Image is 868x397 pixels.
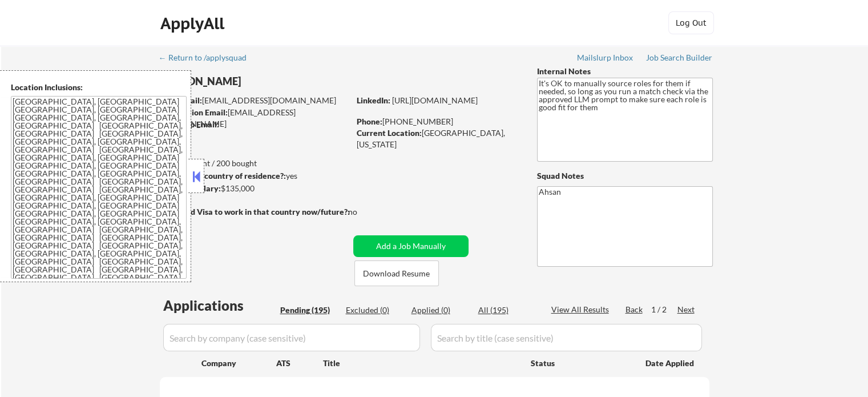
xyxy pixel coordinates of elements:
[411,304,469,316] div: Applied (0)
[159,158,349,169] div: 0 sent / 200 bought
[668,11,714,34] button: Log Out
[280,304,337,316] div: Pending (195)
[163,299,276,312] div: Applications
[160,107,349,129] div: [EMAIL_ADDRESS][DOMAIN_NAME]
[160,95,349,106] div: [EMAIL_ADDRESS][DOMAIN_NAME]
[551,304,612,315] div: View All Results
[577,54,634,62] div: Mailslurp Inbox
[159,171,286,181] strong: Can work in country of residence?:
[537,170,713,182] div: Squad Notes
[357,117,382,126] strong: Phone:
[357,127,518,150] div: [GEOGRAPHIC_DATA], [US_STATE]
[392,95,478,105] a: [URL][DOMAIN_NAME]
[11,82,187,93] div: Location Inclusions:
[346,304,403,316] div: Excluded (0)
[478,304,535,316] div: All (195)
[625,304,644,315] div: Back
[677,304,696,315] div: Next
[354,260,439,286] button: Download Resume
[531,352,629,373] div: Status
[160,74,394,89] div: [PERSON_NAME]
[276,358,323,369] div: ATS
[431,324,702,351] input: Search by title (case sensitive)
[357,116,518,127] div: [PHONE_NUMBER]
[357,95,390,105] strong: LinkedIn:
[323,358,520,369] div: Title
[646,54,713,62] div: Job Search Builder
[646,53,713,65] a: Job Search Builder
[353,235,469,257] button: Add a Job Manually
[163,324,420,351] input: Search by company (case sensitive)
[348,206,381,218] div: no
[160,207,350,216] strong: Will need Visa to work in that country now/future?:
[159,170,346,182] div: yes
[357,128,422,138] strong: Current Location:
[160,14,228,33] div: ApplyAll
[159,183,349,194] div: $135,000
[645,358,696,369] div: Date Applied
[159,53,257,65] a: ← Return to /applysquad
[577,53,634,65] a: Mailslurp Inbox
[537,66,713,77] div: Internal Notes
[651,304,677,315] div: 1 / 2
[159,54,257,62] div: ← Return to /applysquad
[201,358,276,369] div: Company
